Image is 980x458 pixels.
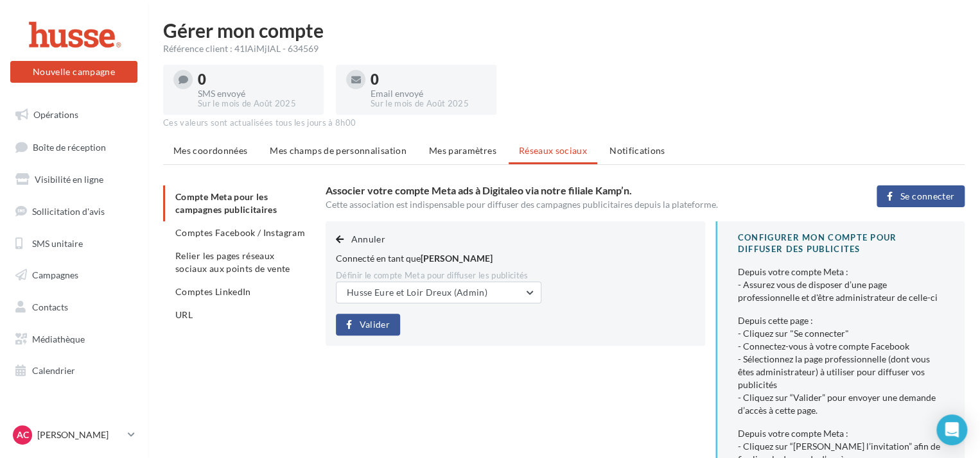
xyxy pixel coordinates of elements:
[371,98,486,110] div: Sur le mois de Août 2025
[32,301,68,312] span: Contacts
[163,21,965,40] h1: Gérer mon compte
[32,365,75,376] span: Calendrier
[33,109,78,120] span: Opérations
[37,428,123,441] p: [PERSON_NAME]
[35,174,103,185] span: Visibilité en ligne
[738,266,944,304] div: Depuis votre compte Meta : - Assurez vous de disposer d’une page professionnelle et d'être admini...
[33,141,106,152] span: Boîte de réception
[163,117,965,129] div: Ces valeurs sont actualisées tous les jours à 8h00
[8,101,140,128] a: Opérations
[198,89,313,98] div: SMS envoyé
[8,262,140,289] a: Campagnes
[8,198,140,225] a: Sollicitation d'avis
[421,253,493,264] span: [PERSON_NAME]
[175,250,290,274] span: Relier les pages réseaux sociaux aux points de vente
[336,270,695,282] div: Définir le compte Meta pour diffuser les publicités
[8,357,140,384] a: Calendrier
[32,334,85,344] span: Médiathèque
[326,198,835,211] div: Cette association est indispensable pour diffuser des campagnes publicitaires depuis la plateforme.
[738,232,944,255] div: CONFIGURER MON COMPTE POUR DIFFUSER DES PUBLICITES
[360,319,390,330] span: Valider
[738,314,944,417] div: Depuis cette page : - Cliquez sur "Se connecter" - Connectez-vous à votre compte Facebook - Sélec...
[270,145,407,156] span: Mes champs de personnalisation
[175,227,305,238] span: Comptes Facebook / Instagram
[336,232,390,247] button: Annuler
[32,237,83,248] span: SMS unitaire
[900,191,954,201] span: Se connecter
[32,269,78,280] span: Campagnes
[175,286,251,297] span: Comptes LinkedIn
[347,287,487,298] span: Husse Eure et Loir Dreux (Admin)
[429,145,496,156] span: Mes paramètres
[198,72,313,87] div: 0
[609,145,665,156] span: Notifications
[32,206,105,217] span: Sollicitation d'avis
[336,282,541,303] button: Husse Eure et Loir Dreux (Admin)
[336,252,695,265] div: Connecté en tant que
[877,185,965,207] button: Se connecter
[10,61,137,83] button: Nouvelle campagne
[10,423,137,447] a: AC [PERSON_NAME]
[336,314,400,335] button: Valider
[371,72,486,87] div: 0
[936,414,967,445] div: Open Intercom Messenger
[8,230,140,257] a: SMS unitaire
[351,233,385,244] span: Annuler
[8,326,140,353] a: Médiathèque
[326,185,835,196] h3: Associer votre compte Meta ads à Digitaleo via notre filiale Kamp’n.
[8,166,140,193] a: Visibilité en ligne
[173,145,247,156] span: Mes coordonnées
[163,42,965,55] div: Référence client : 41IAiMjIAL - 634569
[371,89,486,98] div: Email envoyé
[17,428,29,441] span: AC
[198,98,313,110] div: Sur le mois de Août 2025
[8,133,140,161] a: Boîte de réception
[175,309,193,320] span: URL
[8,294,140,321] a: Contacts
